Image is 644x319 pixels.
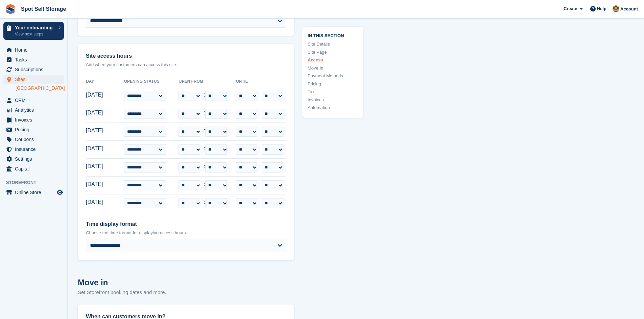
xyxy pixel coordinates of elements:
[236,144,286,155] div: :
[308,73,358,79] a: Payment Methods
[178,144,231,155] div: :
[178,76,236,87] th: Open From
[15,105,55,115] span: Analytics
[308,49,358,55] a: Site Page
[6,179,67,186] span: Storefront
[3,144,64,154] a: menu
[308,104,358,111] a: Automation
[613,5,619,12] img: Manoj Dubey
[15,55,55,64] span: Tasks
[308,32,358,38] span: In this section
[86,52,286,60] label: Site access hours
[124,76,179,87] th: Opening Status
[86,109,108,117] label: [DATE]
[86,230,286,236] p: Choose the time format for displaying access hours.
[236,76,286,87] th: Until
[308,57,358,63] a: Access
[3,125,64,134] a: menu
[15,31,55,37] p: View next steps
[308,41,358,48] a: Site Details
[86,220,286,228] label: Time display format
[3,164,64,174] a: menu
[15,25,55,30] p: Your onboarding
[15,125,55,134] span: Pricing
[18,3,69,15] a: Spot Self Storage
[3,65,64,74] a: menu
[78,276,294,289] h2: Move in
[56,188,64,196] a: Preview store
[78,289,294,296] p: Set Storefront booking dates and more.
[86,198,108,206] label: [DATE]
[5,4,16,14] img: stora-icon-8386f47178a22dfd0bd8f6a31ec36ba5ce8667c1dd55bd0f319d3a0aa187defe.svg
[178,109,231,119] div: :
[3,45,64,55] a: menu
[86,127,108,135] label: [DATE]
[15,144,55,154] span: Insurance
[86,76,124,87] th: Day
[15,135,55,144] span: Coupons
[15,154,55,164] span: Settings
[236,109,286,119] div: :
[178,127,231,137] div: :
[15,65,55,74] span: Subscriptions
[15,45,55,55] span: Home
[236,162,286,172] div: :
[308,80,358,87] a: Pricing
[15,188,55,197] span: Online Store
[236,127,286,137] div: :
[236,180,286,190] div: :
[3,22,64,40] a: Your onboarding View next steps
[16,85,64,91] a: [GEOGRAPHIC_DATA]
[308,96,358,103] a: Invoices
[3,105,64,115] a: menu
[3,154,64,164] a: menu
[3,75,64,84] a: menu
[86,144,108,153] label: [DATE]
[86,162,108,170] label: [DATE]
[178,91,231,101] div: :
[15,96,55,105] span: CRM
[308,88,358,95] a: Tax
[15,164,55,174] span: Capital
[178,180,231,190] div: :
[564,5,577,12] span: Create
[597,5,606,12] span: Help
[178,198,231,208] div: :
[15,75,55,84] span: Sites
[620,6,638,12] span: Account
[236,198,286,208] div: :
[86,180,108,188] label: [DATE]
[15,115,55,125] span: Invoices
[3,96,64,105] a: menu
[308,64,358,71] a: Move In
[3,115,64,125] a: menu
[178,162,231,172] div: :
[3,135,64,144] a: menu
[86,91,108,99] label: [DATE]
[3,188,64,197] a: menu
[236,91,286,101] div: :
[3,55,64,64] a: menu
[86,61,286,68] p: Add when your customers can access this site.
